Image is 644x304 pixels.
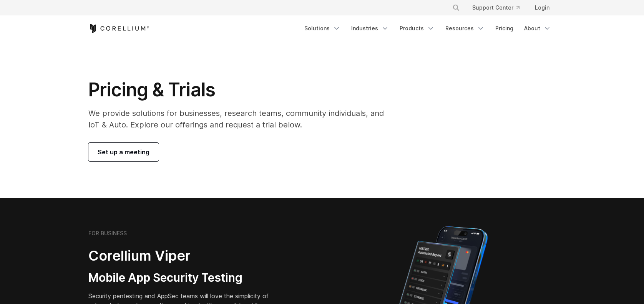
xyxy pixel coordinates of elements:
a: About [520,21,556,35]
a: Support Center [466,1,526,15]
h3: Mobile App Security Testing [88,271,285,285]
a: Corellium Home [88,24,149,33]
a: Industries [347,21,393,35]
a: Login [529,1,556,15]
a: Products [395,21,439,35]
h2: Corellium Viper [88,247,285,264]
p: We provide solutions for businesses, research teams, community individuals, and IoT & Auto. Explo... [88,107,395,131]
h6: FOR BUSINESS [88,230,127,237]
a: Pricing [491,21,518,35]
h1: Pricing & Trials [88,78,395,101]
a: Resources [441,21,489,35]
div: Navigation Menu [300,21,556,35]
div: Navigation Menu [443,1,556,15]
span: Set up a meeting [98,147,149,157]
a: Solutions [300,21,345,35]
a: Set up a meeting [88,143,159,161]
button: Search [449,1,463,15]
